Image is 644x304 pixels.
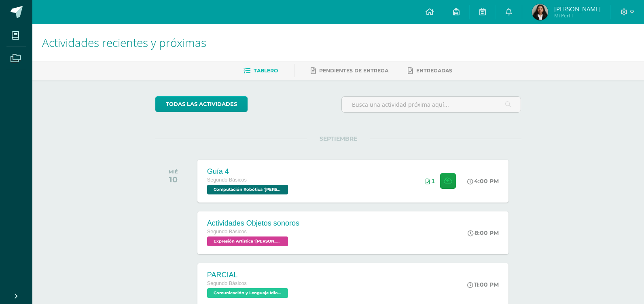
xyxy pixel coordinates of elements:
div: Actividades Objetos sonoros [207,219,299,228]
div: 8:00 PM [468,229,499,236]
a: Pendientes de entrega [311,64,388,77]
span: Tablero [254,68,278,74]
span: Expresión Artistica 'Miguel Angel ' [207,236,288,246]
input: Busca una actividad próxima aquí... [342,97,521,112]
span: Computación Robótica 'Miguel Angel' [207,185,288,194]
span: Pendientes de entrega [319,68,388,74]
span: Entregadas [416,68,452,74]
div: Guía 4 [207,167,290,176]
a: todas las Actividades [155,96,248,112]
div: 10 [169,175,178,184]
div: 11:00 PM [467,281,499,288]
span: SEPTIEMBRE [307,135,370,142]
span: Segundo Básicos [207,229,247,234]
div: Archivos entregados [426,178,435,184]
span: Mi Perfil [554,12,601,19]
span: 1 [432,178,435,184]
div: MIÉ [169,169,178,175]
span: Comunicación y Lenguaje Idioma Extranjero 'Miguel Angel ' [207,288,288,298]
span: Segundo Básicos [207,177,247,183]
img: 6e3dbe7b7e448b82fe6f7148018ab3f3.png [532,4,548,20]
span: Segundo Básicos [207,281,247,286]
a: Entregadas [408,64,452,77]
span: [PERSON_NAME] [554,5,601,13]
div: 4:00 PM [467,177,499,185]
a: Tablero [244,64,278,77]
span: Actividades recientes y próximas [42,35,206,50]
div: PARCIAL [207,271,290,279]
